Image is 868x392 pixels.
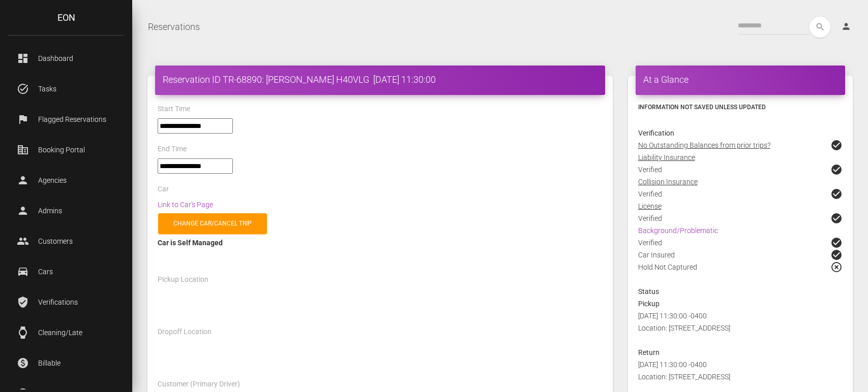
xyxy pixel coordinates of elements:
[643,73,837,86] h4: At a Glance
[638,361,730,381] span: [DATE] 11:30:00 -0400 Location: [STREET_ADDRESS]
[158,184,169,194] label: Car
[638,348,660,356] strong: Return
[638,153,695,161] u: Liability Insurance
[158,379,240,389] label: Customer (Primary Driver)
[158,144,187,154] label: End Time
[638,202,662,210] u: License
[638,141,770,149] u: No Outstanding Balances from prior trips?
[15,234,117,249] p: Customers
[830,164,843,176] span: check_circle
[8,76,125,102] a: task_alt Tasks
[830,139,843,151] span: check_circle
[638,178,698,186] u: Collision Insurance
[638,300,660,308] strong: Pickup
[158,213,267,234] a: Change car/cancel trip
[158,201,213,209] a: Link to Car's Page
[8,168,125,193] a: person Agencies
[833,17,860,37] a: person
[631,249,850,261] div: Car Insured
[15,264,117,279] p: Cars
[631,261,850,285] div: Hold Not Captured
[158,237,603,249] div: Car is Self Managed
[631,237,850,249] div: Verified
[8,137,125,162] a: corporate_fare Booking Portal
[8,107,125,132] a: flag Flagged Reservations
[15,112,117,127] p: Flagged Reservations
[631,164,850,176] div: Verified
[638,226,718,235] a: Background/Problematic
[638,129,674,137] strong: Verification
[8,289,125,315] a: verified_user Verifications
[830,188,843,200] span: check_circle
[15,295,117,310] p: Verifications
[841,21,851,31] i: person
[15,173,117,188] p: Agencies
[148,14,200,40] a: Reservations
[8,46,125,71] a: dashboard Dashboard
[638,103,843,112] h6: Information not saved unless updated
[158,104,190,114] label: Start Time
[15,142,117,157] p: Booking Portal
[15,355,117,371] p: Billable
[8,228,125,254] a: people Customers
[8,259,125,284] a: drive_eta Cars
[631,212,850,224] div: Verified
[15,203,117,218] p: Admins
[15,81,117,96] p: Tasks
[810,17,830,38] button: search
[830,249,843,261] span: check_circle
[8,350,125,376] a: paid Billable
[631,188,850,200] div: Verified
[158,275,208,285] label: Pickup Location
[830,261,843,273] span: highlight_off
[638,287,659,296] strong: Status
[8,320,125,345] a: watch Cleaning/Late
[830,237,843,249] span: check_circle
[158,327,212,337] label: Dropoff Location
[830,212,843,224] span: check_circle
[8,198,125,223] a: person Admins
[638,312,730,332] span: [DATE] 11:30:00 -0400 Location: [STREET_ADDRESS]
[15,325,117,340] p: Cleaning/Late
[15,51,117,66] p: Dashboard
[163,73,597,86] h4: Reservation ID TR-68890: [PERSON_NAME] H40VLG [DATE] 11:30:00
